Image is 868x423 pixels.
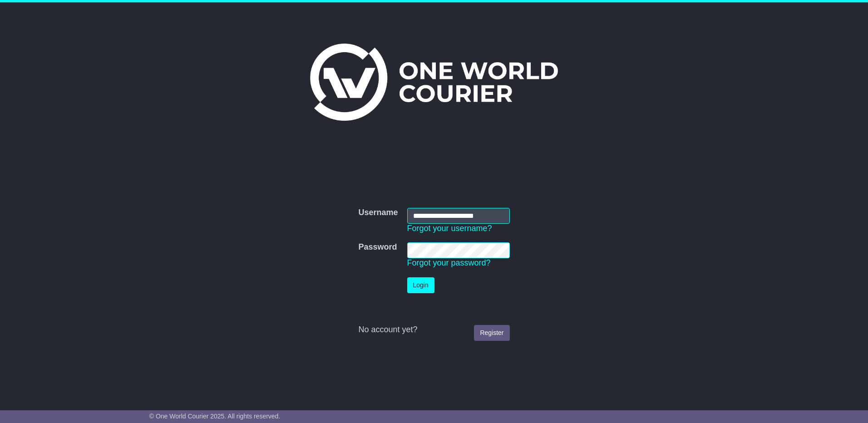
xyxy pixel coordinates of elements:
img: One World [310,44,558,121]
a: Forgot your username? [407,224,492,233]
a: Register [474,325,509,341]
button: Login [407,277,434,293]
div: No account yet? [358,325,509,335]
label: Username [358,208,398,218]
span: © One World Courier 2025. All rights reserved. [149,413,281,420]
label: Password [358,242,397,252]
a: Forgot your password? [407,258,491,267]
